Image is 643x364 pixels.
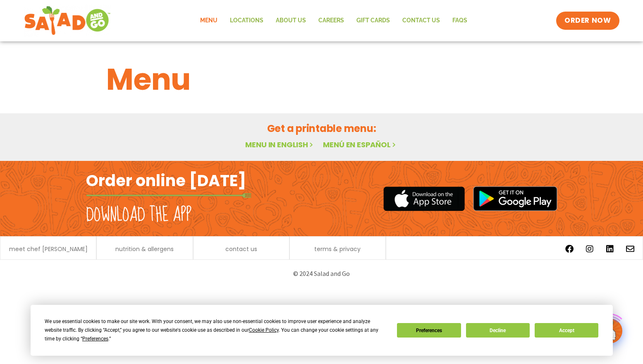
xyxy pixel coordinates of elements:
span: Preferences [82,336,108,342]
p: © 2024 Salad and Go [90,268,553,279]
h2: Order online [DATE] [86,170,246,191]
a: GIFT CARDS [350,11,396,30]
span: ORDER NOW [564,16,611,26]
a: Careers [312,11,350,30]
img: fork [86,193,251,198]
img: new-SAG-logo-768×292 [24,4,111,37]
a: nutrition & allergens [115,246,174,252]
a: contact us [225,246,257,252]
a: Menu [194,11,224,30]
span: Cookie Policy [249,327,279,333]
nav: Menu [194,11,473,30]
h2: Download the app [86,204,191,227]
img: google_play [473,186,557,211]
button: Preferences [397,323,461,338]
a: FAQs [446,11,473,30]
button: Decline [466,323,530,338]
div: Cookie Consent Prompt [31,305,613,356]
button: Accept [535,323,598,338]
a: About Us [270,11,312,30]
h1: Menu [106,57,537,102]
a: Locations [224,11,270,30]
h2: Get a printable menu: [106,121,537,136]
a: Menu in English [245,139,315,150]
div: We use essential cookies to make our site work. With your consent, we may also use non-essential ... [45,317,387,343]
a: Contact Us [396,11,446,30]
a: Menú en español [323,139,397,150]
a: meet chef [PERSON_NAME] [9,246,88,252]
a: terms & privacy [314,246,361,252]
a: ORDER NOW [556,12,619,30]
img: appstore [383,185,465,212]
